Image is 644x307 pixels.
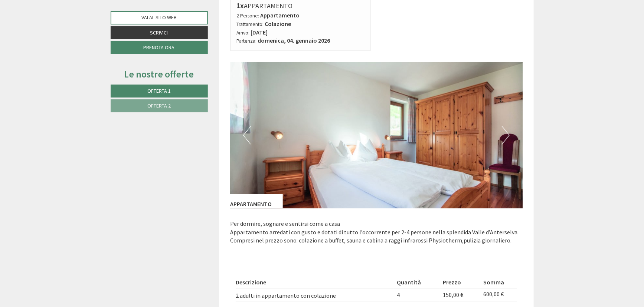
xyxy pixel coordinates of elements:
small: Arrivo: [236,30,249,36]
b: [DATE] [251,29,268,36]
b: Appartamento [260,11,300,19]
img: image [230,62,523,208]
td: 4 [394,288,440,302]
b: domenica, 04. gennaio 2026 [258,37,330,44]
span: Offerta 2 [147,102,171,109]
th: Prezzo [440,277,480,288]
small: Trattamento: [236,21,264,27]
a: Scrivici [111,26,208,39]
th: Somma [480,277,517,288]
th: Descrizione [236,277,394,288]
td: 2 adulti in appartamento con colazione [236,288,394,302]
a: Vai al sito web [111,11,208,24]
a: Prenota ora [111,41,208,54]
button: Previous [243,126,251,145]
div: APPARTAMENTO [230,194,283,208]
span: Offerta 1 [147,88,171,94]
th: Quantità [394,277,440,288]
p: Per dormire, sognare e sentirsi come a casa Appartamento arredati con gusto e dotati di tutto l’o... [230,219,523,245]
b: 1x [236,1,244,10]
div: APPARTAMENTO [236,0,365,11]
td: 600,00 € [480,288,517,302]
div: Le nostre offerte [111,67,208,81]
small: Partenza: [236,38,256,44]
button: Next [502,126,510,145]
span: 150,00 € [443,291,463,299]
small: 2 Persone: [236,13,259,19]
b: Colazione [265,20,291,27]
